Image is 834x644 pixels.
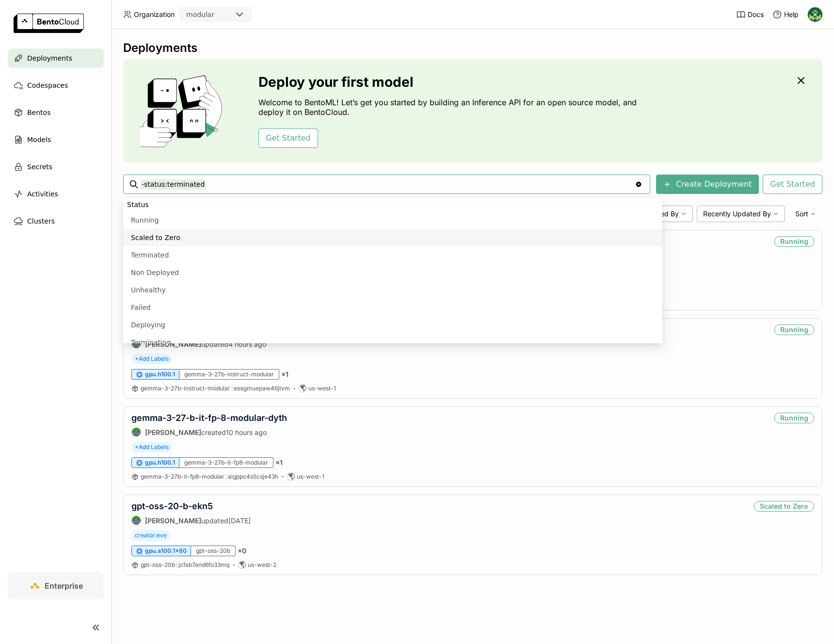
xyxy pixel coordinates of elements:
[123,41,822,55] div: Deployments
[774,413,814,423] div: Running
[27,107,50,118] span: Bentos
[789,206,822,222] div: Sort
[131,339,296,349] div: updated
[308,385,336,392] span: us-west-1
[145,459,175,467] span: gpu.h100.1
[191,546,236,556] div: gpt-oss-20b
[123,316,662,334] li: Deploying
[131,501,213,511] a: gpt-oss-20-b-ekn5
[141,473,278,481] a: gemma-3-27b-it-fp8-modular:aigppc4s5csje43h
[132,339,141,348] img: Shenyang Zhao
[131,427,287,437] div: created
[131,515,251,525] div: updated
[27,52,72,64] span: Deployments
[45,581,83,591] span: Enterprise
[258,97,642,117] p: Welcome to BentoML! Let’s get you started by building an Inference API for an open source model, ...
[123,334,662,351] li: Terminating
[215,10,216,20] input: Selected modular.
[145,547,187,555] span: gpu.a100.1x80
[697,206,785,222] div: Recently Updated By
[27,134,51,145] span: Models
[8,76,104,95] a: Codespaces
[131,442,172,452] span: +Add Labels
[774,324,814,335] div: Running
[231,385,233,392] span: :
[186,10,214,19] div: modular
[27,80,68,91] span: Codespaces
[297,473,324,481] span: us-west-1
[808,7,822,22] img: Kevin Bi
[258,74,642,90] h3: Deploy your first model
[131,354,172,364] span: +Add Labels
[784,10,799,19] span: Help
[8,572,104,599] a: Enterprise
[132,516,141,525] img: Shenyang Zhao
[748,10,764,19] span: Docs
[131,75,235,147] img: cover onboarding
[141,177,635,192] input: Search
[145,516,201,525] strong: [PERSON_NAME]
[141,561,229,569] a: gpt-oss-20b:jcfab7end6fo33mq
[228,340,266,348] span: 4 hours ago
[123,229,662,246] li: Scaled to Zero
[27,215,55,227] span: Clusters
[141,561,229,568] span: gpt-oss-20b jcfab7end6fo33mq
[123,281,662,299] li: Unhealthy
[131,530,170,541] span: creator:eve
[703,209,771,218] span: Recently Updated By
[123,246,662,264] li: Terminated
[8,211,104,231] a: Clusters
[141,473,278,480] span: gemma-3-27b-it-fp8-modular aigppc4s5csje43h
[637,206,693,222] div: Created By
[656,175,759,194] button: Create Deployment
[123,198,662,343] ul: Menu
[27,161,52,173] span: Secrets
[141,385,290,392] span: gemma-3-27b-instruct-modular eosgmuepaw46jtvm
[8,157,104,177] a: Secrets
[248,561,276,569] span: us-west-2
[736,10,764,19] a: Docs
[238,547,246,555] span: × 0
[8,184,104,204] a: Activities
[754,501,814,512] div: Scaled to Zero
[123,211,662,229] li: Running
[281,370,289,379] span: × 1
[134,10,175,19] span: Organization
[763,175,822,194] button: Get Started
[132,428,141,436] img: Shenyang Zhao
[14,14,84,33] img: logo
[176,561,177,568] span: :
[179,457,273,468] div: gemma-3-27b-it-fp8-modular
[8,48,104,68] a: Deployments
[774,236,814,247] div: Running
[635,180,642,188] svg: Clear value
[27,188,58,200] span: Activities
[258,129,318,148] button: Get Started
[145,428,201,436] strong: [PERSON_NAME]
[228,516,251,525] span: [DATE]
[179,369,279,380] div: gemma-3-27b-instruct-modular
[123,264,662,281] li: Non Deployed
[8,130,104,149] a: Models
[226,428,267,436] span: 10 hours ago
[225,473,227,480] span: :
[795,209,808,218] span: Sort
[145,370,175,378] span: gpu.h100.1
[131,413,287,423] a: gemma-3-27-b-it-fp-8-modular-dyth
[8,103,104,122] a: Bentos
[141,385,290,392] a: gemma-3-27b-instruct-modular:eosgmuepaw46jtvm
[145,340,201,348] strong: [PERSON_NAME]
[123,198,662,211] li: Status
[123,299,662,316] li: Failed
[772,10,799,19] div: Help
[275,458,283,467] span: × 1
